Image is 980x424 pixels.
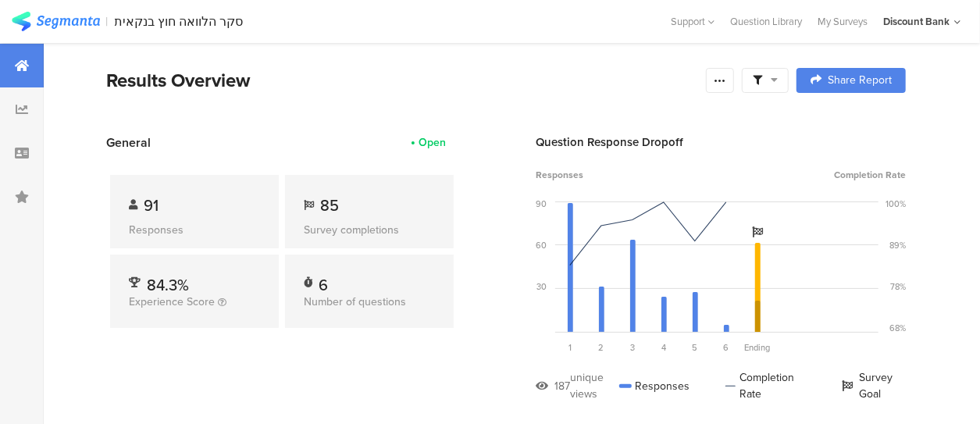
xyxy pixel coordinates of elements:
[725,369,807,402] div: Completion Rate
[722,14,810,29] a: Question Library
[106,12,109,30] div: |
[106,66,698,94] div: Results Overview
[834,168,906,182] span: Completion Rate
[129,294,215,310] span: Experience Score
[319,273,328,289] div: 6
[671,9,715,34] div: Support
[693,341,698,354] span: 5
[144,194,159,217] span: 91
[304,294,406,310] span: Number of questions
[536,239,547,251] div: 60
[810,14,875,29] a: My Surveys
[419,134,446,151] div: Open
[536,280,547,293] div: 30
[828,75,892,86] span: Share Report
[752,226,763,237] i: Survey Goal
[12,12,100,31] img: segmanta logo
[889,239,906,251] div: 89%
[890,280,906,293] div: 78%
[630,341,635,354] span: 3
[742,341,773,354] div: Ending
[304,222,435,238] div: Survey completions
[554,378,570,394] div: 187
[599,341,604,354] span: 2
[724,341,729,354] span: 6
[883,14,950,29] div: Discount Bank
[115,14,244,29] div: סקר הלוואה חוץ בנקאית
[147,273,189,297] span: 84.3%
[619,369,690,402] div: Responses
[536,198,547,210] div: 90
[842,369,906,402] div: Survey Goal
[106,134,151,151] span: General
[889,322,906,334] div: 68%
[568,341,572,354] span: 1
[886,198,906,210] div: 100%
[320,194,339,217] span: 85
[661,341,666,354] span: 4
[536,168,583,182] span: Responses
[570,369,619,402] div: unique views
[129,222,260,238] div: Responses
[536,134,906,151] div: Question Response Dropoff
